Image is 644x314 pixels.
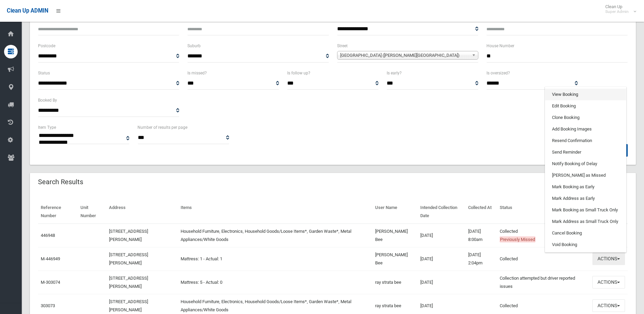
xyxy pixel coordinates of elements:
[545,193,626,204] a: Mark Address as Early
[500,237,535,242] span: Previously Missed
[465,200,497,224] th: Collected At
[287,69,310,77] label: Is follow up?
[497,247,590,271] td: Collected
[486,69,510,77] label: Is oversized?
[372,224,418,247] td: [PERSON_NAME] Bee
[372,271,418,294] td: ray strata bee
[418,200,465,224] th: Intended Collection Date
[337,42,348,50] label: Street
[545,112,626,123] a: Clone Booking
[545,216,626,227] a: Mark Address as Small Truck Only
[38,97,57,104] label: Booked By
[38,124,56,131] label: Item Type
[178,224,372,247] td: Household Furniture, Electronics, Household Goods/Loose Items*, Garden Waste*, Metal Appliances/W...
[418,271,465,294] td: [DATE]
[418,224,465,247] td: [DATE]
[41,233,55,238] a: 446948
[41,303,55,308] a: 303073
[602,4,636,14] span: Clean Up
[137,124,187,131] label: Number of results per page
[592,252,625,265] button: Actions
[497,271,590,294] td: Collection attempted but driver reported issues
[109,299,148,312] a: [STREET_ADDRESS][PERSON_NAME]
[545,100,626,112] a: Edit Booking
[497,224,590,247] td: Collected
[178,200,372,224] th: Items
[592,299,625,312] button: Actions
[545,135,626,146] a: Resend Confirmation
[545,170,626,181] a: [PERSON_NAME] as Missed
[38,69,50,77] label: Status
[545,89,626,100] a: View Booking
[38,42,55,50] label: Postcode
[187,42,201,50] label: Suburb
[41,280,60,285] a: M-303074
[372,247,418,271] td: [PERSON_NAME] Bee
[545,204,626,216] a: Mark Booking as Small Truck Only
[106,200,178,224] th: Address
[187,69,207,77] label: Is missed?
[418,247,465,271] td: [DATE]
[545,158,626,170] a: Notify Booking of Delay
[372,200,418,224] th: User Name
[38,200,78,224] th: Reference Number
[30,175,91,189] header: Search Results
[109,276,148,289] a: [STREET_ADDRESS][PERSON_NAME]
[465,224,497,247] td: [DATE] 8:00am
[545,181,626,193] a: Mark Booking as Early
[340,51,469,59] span: [GEOGRAPHIC_DATA] ([PERSON_NAME][GEOGRAPHIC_DATA])
[545,146,626,158] a: Send Reminder
[178,271,372,294] td: Mattress: 5 - Actual: 0
[109,252,148,265] a: [STREET_ADDRESS][PERSON_NAME]
[592,276,625,289] button: Actions
[109,229,148,242] a: [STREET_ADDRESS][PERSON_NAME]
[41,256,60,261] a: M-446949
[178,247,372,271] td: Mattress: 1 - Actual: 1
[465,247,497,271] td: [DATE] 2:04pm
[78,200,106,224] th: Unit Number
[7,7,48,14] span: Clean Up ADMIN
[545,123,626,135] a: Add Booking Images
[545,227,626,239] a: Cancel Booking
[486,42,514,50] label: House Number
[605,9,629,14] small: Super Admin
[387,69,402,77] label: Is early?
[545,239,626,250] a: Void Booking
[497,200,590,224] th: Status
